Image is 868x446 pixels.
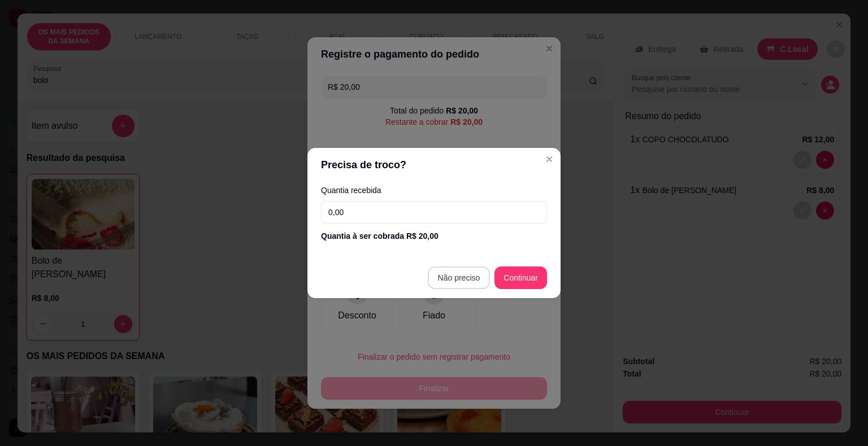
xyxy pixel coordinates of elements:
div: Quantia à ser cobrada R$ 20,00 [321,230,547,242]
button: Continuar [494,266,547,289]
header: Precisa de troco? [307,148,561,182]
label: Quantia recebida [321,186,547,194]
button: Não preciso [428,266,491,289]
button: Close [540,150,558,168]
